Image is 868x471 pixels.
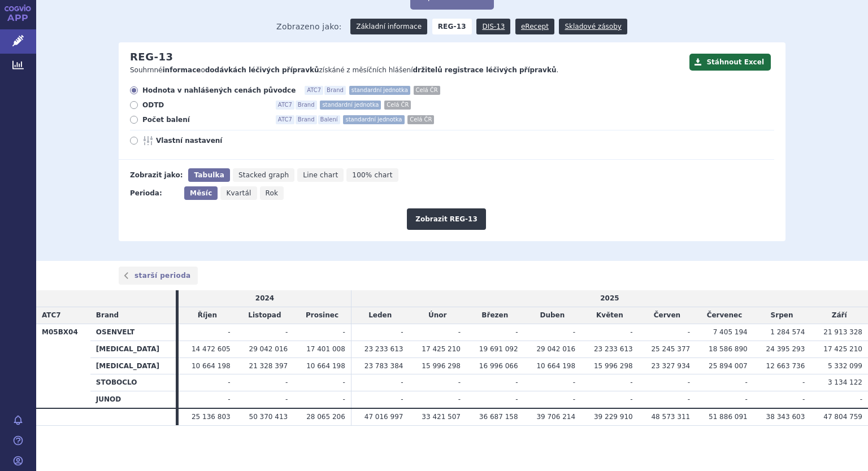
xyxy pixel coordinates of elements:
[536,413,575,421] span: 39 706 214
[709,362,748,370] span: 25 894 007
[581,307,639,324] td: Květen
[142,115,267,124] span: Počet balení
[364,413,403,421] span: 47 016 997
[688,395,690,403] span: -
[688,328,690,336] span: -
[96,311,119,319] span: Brand
[349,86,410,95] span: standardní jednotka
[479,345,518,353] span: 19 691 092
[409,307,466,324] td: Únor
[296,101,317,110] span: Brand
[266,189,279,197] span: Rok
[573,378,575,386] span: -
[352,171,392,179] span: 100% chart
[770,328,805,336] span: 1 284 574
[594,345,633,353] span: 23 233 613
[802,378,805,386] span: -
[142,101,267,110] span: ODTD
[343,328,345,336] span: -
[90,357,176,374] th: [MEDICAL_DATA]
[573,328,575,336] span: -
[422,413,461,421] span: 33 421 507
[536,362,575,370] span: 10 664 198
[802,395,805,403] span: -
[753,307,811,324] td: Srpen
[458,378,461,386] span: -
[458,395,461,403] span: -
[536,345,575,353] span: 29 042 016
[745,378,747,386] span: -
[766,413,805,421] span: 38 343 603
[36,324,90,408] th: M05BX04
[630,395,632,403] span: -
[90,391,176,408] th: JUNOD
[709,345,748,353] span: 18 586 890
[249,362,288,370] span: 21 328 397
[324,86,346,95] span: Brand
[296,115,317,124] span: Brand
[432,19,472,34] strong: REG-13
[651,362,690,370] span: 23 327 934
[479,413,518,421] span: 36 687 158
[179,307,236,324] td: Říjen
[130,51,173,63] h2: REG-13
[364,362,403,370] span: 23 783 384
[364,345,403,353] span: 23 233 613
[130,168,183,182] div: Zobrazit jako:
[228,378,230,386] span: -
[413,66,557,74] strong: držitelů registrace léčivých přípravků
[860,395,862,403] span: -
[407,115,434,124] span: Celá ČR
[594,362,633,370] span: 15 996 298
[42,311,61,319] span: ATC7
[228,395,230,403] span: -
[573,395,575,403] span: -
[142,86,296,95] span: Hodnota v nahlášených cenách původce
[130,66,684,75] p: Souhrnné o získáné z měsíčních hlášení .
[306,413,345,421] span: 28 065 206
[515,328,518,336] span: -
[306,362,345,370] span: 10 664 198
[276,115,294,124] span: ATC7
[119,267,198,285] a: starší perioda
[810,307,868,324] td: Září
[651,413,690,421] span: 48 573 311
[630,378,632,386] span: -
[651,345,690,353] span: 25 245 377
[238,171,289,179] span: Stacked graph
[192,413,231,421] span: 25 136 803
[401,328,403,336] span: -
[228,328,230,336] span: -
[639,307,696,324] td: Červen
[828,378,862,386] span: 3 134 122
[276,19,342,34] span: Zobrazeno jako:
[130,186,179,200] div: Perioda:
[351,290,868,307] td: 2025
[696,307,753,324] td: Červenec
[401,395,403,403] span: -
[194,171,224,179] span: Tabulka
[179,290,351,307] td: 2024
[515,395,518,403] span: -
[249,345,288,353] span: 29 042 016
[285,395,288,403] span: -
[594,413,633,421] span: 39 229 910
[688,378,690,386] span: -
[318,115,340,124] span: Balení
[276,101,294,110] span: ATC7
[713,328,748,336] span: 7 405 194
[303,171,338,179] span: Line chart
[689,54,771,71] button: Stáhnout Excel
[466,307,524,324] td: Březen
[156,136,280,145] span: Vlastní nastavení
[745,395,747,403] span: -
[766,345,805,353] span: 24 395 293
[823,413,862,421] span: 47 804 759
[476,19,510,34] a: DIS-13
[384,101,411,110] span: Celá ČR
[515,19,554,34] a: eRecept
[709,413,748,421] span: 51 886 091
[414,86,440,95] span: Celá ČR
[343,115,404,124] span: standardní jednotka
[205,66,319,74] strong: dodávkách léčivých přípravků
